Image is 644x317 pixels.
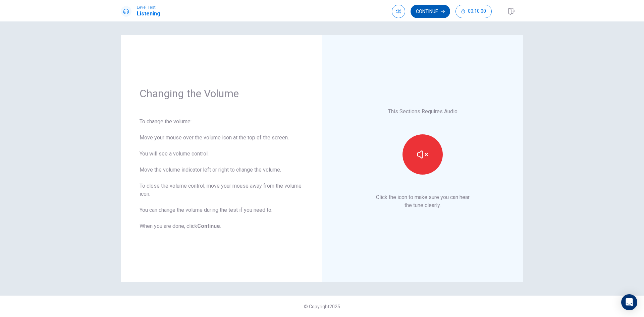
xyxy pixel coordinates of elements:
[137,10,160,18] h1: Listening
[411,5,450,18] button: Continue
[388,108,458,116] p: This Sections Requires Audio
[621,294,637,310] div: Open Intercom Messenger
[197,223,220,229] b: Continue
[455,5,492,18] button: 00:10:00
[304,304,340,309] span: © Copyright 2025
[137,5,160,10] span: Level Test
[376,193,470,209] p: Click the icon to make sure you can hear the tune clearly.
[140,87,303,100] h1: Changing the Volume
[140,118,303,230] div: To change the volume: Move your mouse over the volume icon at the top of the screen. You will see...
[468,9,486,14] span: 00:10:00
